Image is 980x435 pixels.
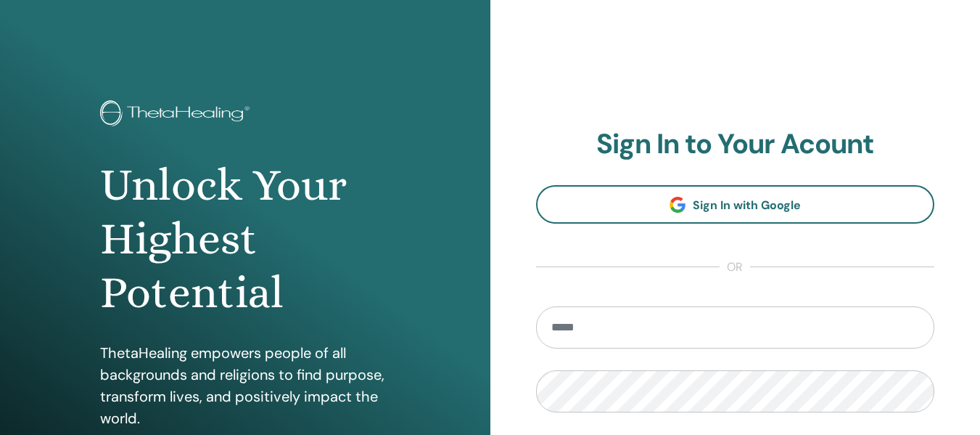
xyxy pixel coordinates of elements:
p: ThetaHealing empowers people of all backgrounds and religions to find purpose, transform lives, a... [100,342,390,429]
a: Sign In with Google [536,185,935,224]
h2: Sign In to Your Acount [536,128,935,161]
span: Sign In with Google [693,198,801,213]
span: or [720,259,750,276]
h1: Unlock Your Highest Potential [100,158,390,320]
